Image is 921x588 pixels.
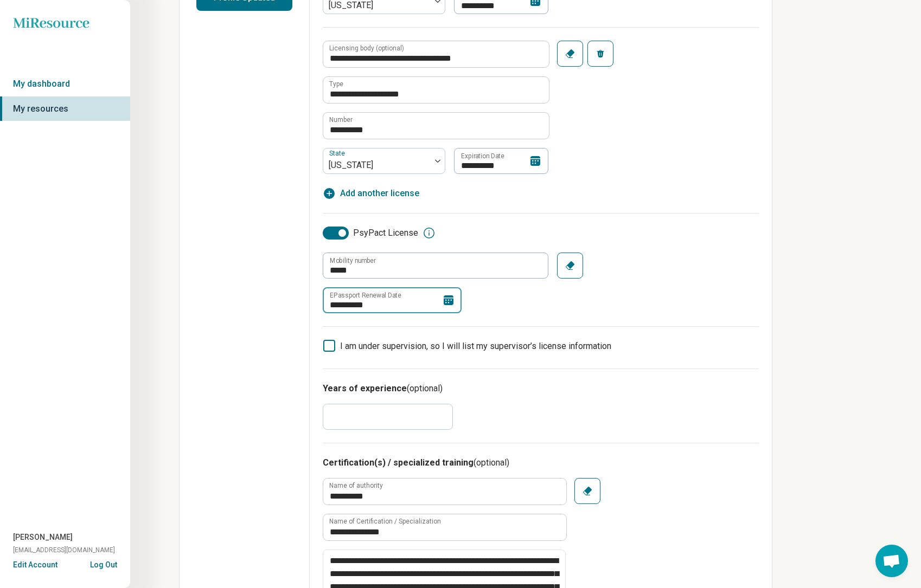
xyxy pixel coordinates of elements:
button: Edit Account [13,559,57,571]
span: (optional) [474,457,509,468]
label: Number [329,117,353,123]
div: Open chat [875,545,908,577]
label: Name of Certification / Specialization [329,518,441,525]
span: I am under supervision, so I will list my supervisor’s license information [340,341,611,351]
label: State [329,150,347,157]
label: Licensing body (optional) [329,45,404,51]
label: PsyPact License [323,227,418,240]
span: [EMAIL_ADDRESS][DOMAIN_NAME] [13,545,115,555]
button: Add another license [323,187,419,200]
button: Log Out [90,559,117,568]
span: (optional) [407,383,443,393]
input: credential.licenses.1.name [323,77,549,103]
label: Type [329,81,343,87]
span: [PERSON_NAME] [13,532,73,543]
h3: Certification(s) / specialized training [323,456,759,469]
h3: Years of experience [323,382,759,395]
label: Name of authority [329,482,383,489]
span: Add another license [340,187,419,200]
